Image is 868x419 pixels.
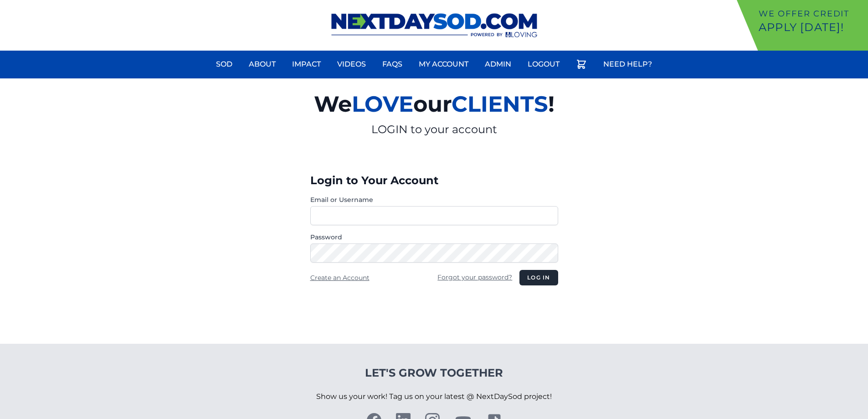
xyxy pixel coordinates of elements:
a: Logout [522,53,565,75]
a: Create an Account [310,274,370,282]
label: Password [310,233,558,242]
button: Log in [519,270,558,285]
p: Apply [DATE]! [759,20,864,35]
a: About [243,53,281,75]
a: Need Help? [598,53,657,75]
a: Impact [287,53,326,75]
a: My Account [413,53,474,75]
p: We offer Credit [759,7,864,20]
a: Sod [211,53,238,75]
label: Email or Username [310,195,558,204]
span: LOVE [352,91,413,117]
p: Show us your work! Tag us on your latest @ NextDaySod project! [316,380,552,413]
a: FAQs [377,53,408,75]
a: Admin [479,53,517,75]
h2: We our ! [208,86,660,122]
a: Forgot your password? [437,273,512,281]
p: LOGIN to your account [208,122,660,137]
h4: Let's Grow Together [316,366,552,380]
span: CLIENTS [452,91,548,117]
h3: Login to Your Account [310,173,558,188]
a: Videos [332,53,371,75]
